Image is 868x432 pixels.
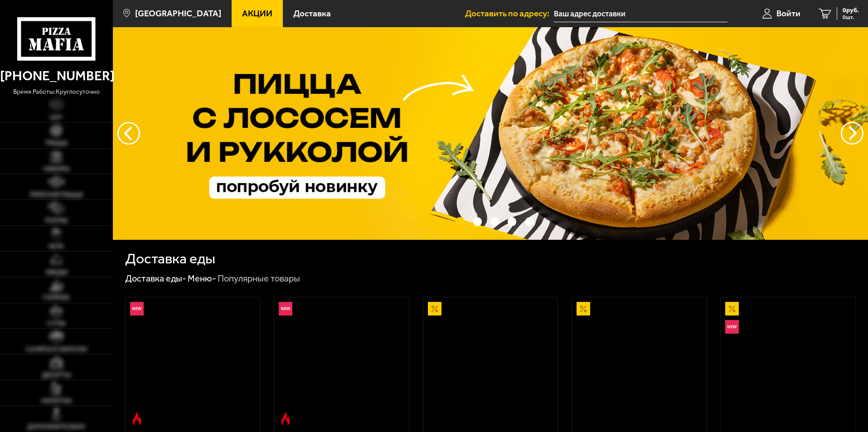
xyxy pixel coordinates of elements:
[423,297,558,430] a: АкционныйАль-Шам 25 см (тонкое тесто)
[490,217,499,226] button: точки переключения
[274,297,409,430] a: НовинкаОстрое блюдоРимская с мясным ассорти
[43,295,70,301] span: Горячее
[218,273,300,285] div: Популярные товары
[30,192,83,198] span: Римская пицца
[188,273,216,284] a: Меню-
[242,9,272,18] span: Акции
[26,346,87,353] span: Салаты и закуски
[776,9,800,18] span: Войти
[49,243,64,250] span: WOK
[50,115,63,121] span: Хит
[554,5,727,22] input: Ваш адрес доставки
[525,217,534,226] button: точки переключения
[125,252,215,266] h1: Доставка еды
[843,7,859,14] span: 0 руб.
[47,320,65,327] span: Супы
[130,412,144,426] img: Острое блюдо
[45,140,68,146] span: Пицца
[130,302,144,316] img: Новинка
[465,9,554,18] span: Доставить по адресу:
[456,217,464,226] button: точки переключения
[42,372,71,379] span: Десерты
[293,9,331,18] span: Доставка
[508,217,516,226] button: точки переключения
[126,297,260,430] a: НовинкаОстрое блюдоРимская с креветками
[135,9,221,18] span: [GEOGRAPHIC_DATA]
[125,273,186,284] a: Доставка еды-
[45,218,68,224] span: Роллы
[473,217,482,226] button: точки переключения
[27,424,85,430] span: Дополнительно
[279,302,292,316] img: Новинка
[428,302,441,316] img: Акционный
[725,320,739,334] img: Новинка
[45,269,68,276] span: Обеды
[841,122,863,145] button: предыдущий
[577,302,590,316] img: Акционный
[41,398,72,404] span: Напитки
[721,297,855,430] a: АкционныйНовинкаВсё включено
[117,122,140,145] button: следующий
[843,15,859,20] span: 0 шт.
[572,297,707,430] a: АкционныйПепперони 25 см (толстое с сыром)
[44,166,69,172] span: Наборы
[725,302,739,316] img: Акционный
[279,412,292,426] img: Острое блюдо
